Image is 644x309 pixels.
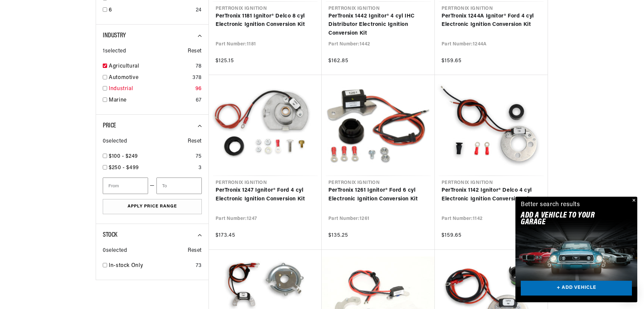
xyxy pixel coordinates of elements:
[103,137,127,146] span: 0 selected
[109,262,193,270] a: In-stock Only
[7,180,128,192] button: Contact Us
[198,164,202,172] div: 3
[7,57,128,68] a: FAQ
[103,178,148,194] input: From
[103,47,126,56] span: 1 selected
[109,62,193,71] a: Agricultural
[196,262,202,270] div: 73
[109,74,190,82] a: Automotive
[216,186,315,203] a: PerTronix 1247 Ignitor® Ford 4 cyl Electronic Ignition Conversion Kit
[192,74,202,82] div: 378
[629,197,637,205] button: Close
[521,281,632,296] a: + ADD VEHICLE
[521,200,580,210] div: Better search results
[109,154,138,159] span: $100 - $249
[150,182,155,190] span: —
[7,85,128,95] a: FAQs
[7,113,128,123] a: Shipping FAQs
[103,122,116,129] span: Price
[103,199,202,214] button: Apply Price Range
[216,12,315,29] a: PerTronix 1181 Ignitor® Delco 8 cyl Electronic Ignition Conversion Kit
[188,47,202,56] span: Reset
[103,32,126,39] span: Industry
[7,74,128,81] div: JBA Performance Exhaust
[109,165,139,170] span: $250 - $499
[442,186,541,203] a: PerTronix 1142 Ignitor® Delco 4 cyl Electronic Ignition Conversion Kit
[196,152,202,161] div: 75
[196,62,202,71] div: 78
[156,178,202,194] input: To
[188,246,202,255] span: Reset
[7,130,128,136] div: Orders
[196,6,202,15] div: 24
[7,102,128,109] div: Shipping
[442,12,541,29] a: PerTronix 1244A Ignitor® Ford 4 cyl Electronic Ignition Conversion Kit
[103,232,117,238] span: Stock
[521,212,615,226] h2: Add A VEHICLE to your garage
[7,140,128,151] a: Orders FAQ
[7,47,128,53] div: Ignition Products
[188,137,202,146] span: Reset
[195,85,202,93] div: 96
[109,85,193,93] a: Industrial
[7,168,128,179] a: Payment, Pricing, and Promotions FAQ
[103,246,127,255] span: 0 selected
[109,6,193,15] a: 6
[328,12,428,38] a: PerTronix 1442 Ignitor® 4 cyl IHC Distributor Electronic Ignition Conversion Kit
[196,96,202,105] div: 67
[92,194,129,200] a: POWERED BY ENCHANT
[109,96,193,105] a: Marine
[7,158,128,164] div: Payment, Pricing, and Promotions
[328,186,428,203] a: PerTronix 1261 Ignitor® Ford 6 cyl Electronic Ignition Conversion Kit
